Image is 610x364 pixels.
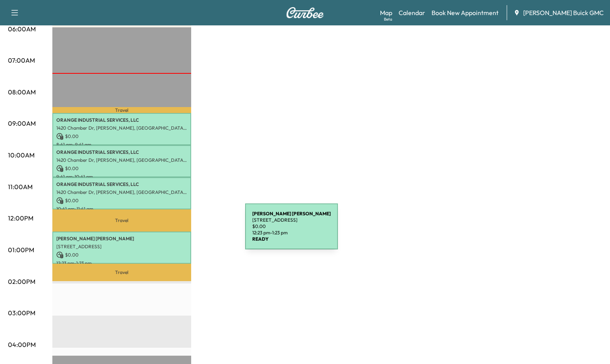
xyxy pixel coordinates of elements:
[8,245,34,255] p: 01:00PM
[56,174,187,180] p: 9:41 am - 10:41 am
[56,157,187,163] p: 1420 Chamber Dr, [PERSON_NAME], [GEOGRAPHIC_DATA], [GEOGRAPHIC_DATA]
[56,189,187,195] p: 1420 Chamber Dr, [PERSON_NAME], [GEOGRAPHIC_DATA], [GEOGRAPHIC_DATA]
[8,340,36,349] p: 04:00PM
[8,182,33,192] p: 11:00AM
[8,56,35,65] p: 07:00AM
[286,7,324,18] img: Curbee Logo
[8,150,35,160] p: 10:00AM
[380,8,392,17] a: MapBeta
[56,243,187,250] p: [STREET_ADDRESS]
[432,8,499,17] a: Book New Appointment
[52,264,191,281] p: Travel
[8,277,35,286] p: 02:00PM
[56,236,187,242] p: [PERSON_NAME] [PERSON_NAME]
[56,165,187,172] p: $ 0.00
[523,8,604,17] span: [PERSON_NAME] Buick GMC
[8,213,33,223] p: 12:00PM
[52,209,191,232] p: Travel
[56,206,187,212] p: 10:41 am - 11:41 am
[384,16,392,22] div: Beta
[56,181,187,188] p: ORANGE INDUSTRIAL SERVICES, LLC
[56,133,187,140] p: $ 0.00
[8,24,36,34] p: 06:00AM
[8,119,36,128] p: 09:00AM
[56,260,187,266] p: 12:23 pm - 1:23 pm
[399,8,425,17] a: Calendar
[56,149,187,155] p: ORANGE INDUSTRIAL SERVICES, LLC
[56,142,187,148] p: 8:41 am - 9:41 am
[56,197,187,204] p: $ 0.00
[56,251,187,259] p: $ 0.00
[52,107,191,113] p: Travel
[8,87,36,97] p: 08:00AM
[56,117,187,123] p: ORANGE INDUSTRIAL SERVICES, LLC
[56,125,187,131] p: 1420 Chamber Dr, [PERSON_NAME], [GEOGRAPHIC_DATA], [GEOGRAPHIC_DATA]
[8,308,35,318] p: 03:00PM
